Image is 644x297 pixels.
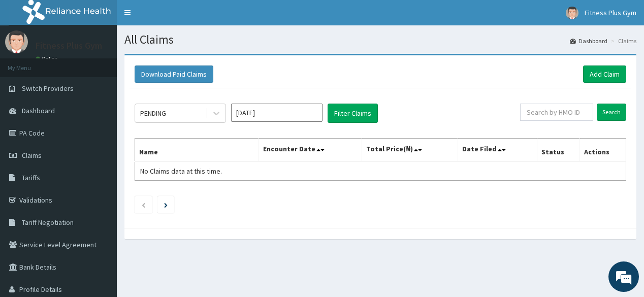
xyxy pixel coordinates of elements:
[135,65,213,83] button: Download Paid Claims
[164,200,168,209] a: Next page
[585,8,636,17] span: Fitness Plus Gym
[328,104,378,123] button: Filter Claims
[458,139,537,162] th: Date Filed
[259,139,362,162] th: Encounter Date
[580,139,626,162] th: Actions
[36,41,102,50] p: Fitness Plus Gym
[22,218,74,227] span: Tariff Negotiation
[537,139,579,162] th: Status
[570,37,607,45] a: Dashboard
[583,65,626,83] a: Add Claim
[124,33,636,46] h1: All Claims
[140,108,166,118] div: PENDING
[566,7,578,19] img: User Image
[140,167,222,176] span: No Claims data at this time.
[5,30,28,53] img: User Image
[141,200,146,209] a: Previous page
[135,139,259,162] th: Name
[22,106,55,115] span: Dashboard
[22,173,40,182] span: Tariffs
[231,104,323,122] input: Select Month and Year
[22,151,42,160] span: Claims
[597,104,626,121] input: Search
[608,37,636,45] li: Claims
[362,139,458,162] th: Total Price(₦)
[520,104,593,121] input: Search by HMO ID
[22,84,74,93] span: Switch Providers
[36,55,60,62] a: Online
